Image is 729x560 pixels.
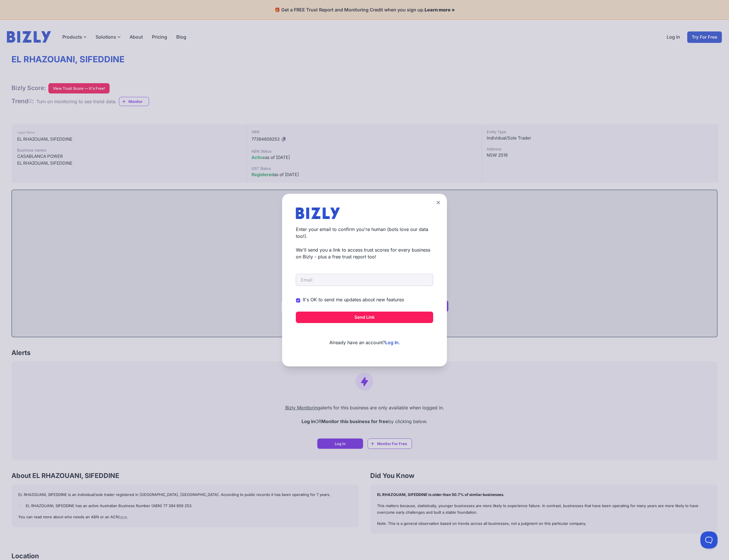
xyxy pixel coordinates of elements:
img: bizly_logo.svg [296,208,340,219]
button: Send Link [296,312,433,323]
input: Email [296,274,433,286]
a: Log In [385,340,399,345]
iframe: Toggle Customer Support [700,531,718,549]
p: We'll send you a link to access trust scores for every business on Bizly - plus a free trust repo... [296,246,433,260]
p: Enter your email to confirm you're human (bots love our data too!). [296,226,433,240]
p: Already have an account? . [296,330,433,346]
label: It's OK to send me updates about new features [303,296,404,303]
